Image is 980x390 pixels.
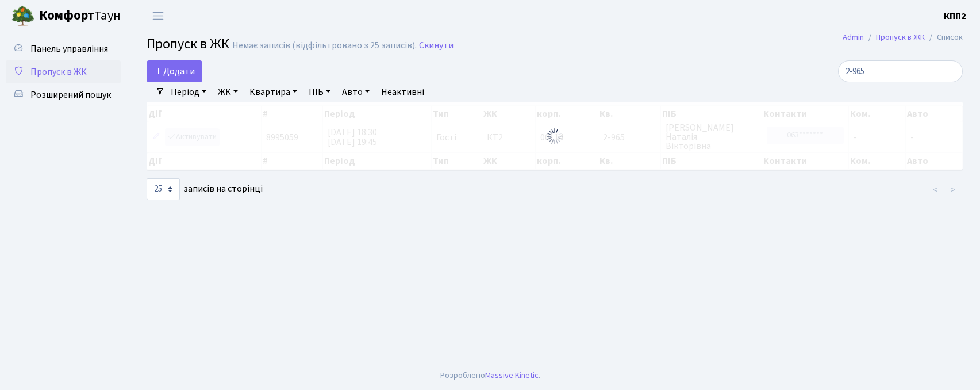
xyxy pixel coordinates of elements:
[147,60,202,82] a: Додати
[144,6,172,25] button: Переключити навігацію
[337,82,374,102] a: Авто
[6,37,121,60] a: Панель управління
[825,25,980,49] nav: breadcrumb
[245,82,302,102] a: Квартира
[876,31,925,43] a: Пропуск в ЖК
[39,6,94,25] b: Комфорт
[39,6,121,26] span: Таун
[30,66,87,78] span: Пропуск в ЖК
[419,40,454,51] a: Скинути
[376,82,429,102] a: Неактивні
[147,34,229,54] span: Пропуск в ЖК
[925,31,963,44] li: Список
[166,82,211,102] a: Період
[6,83,121,106] a: Розширений пошук
[30,43,108,55] span: Панель управління
[838,60,963,82] input: Пошук...
[11,5,34,28] img: logo.png
[6,60,121,83] a: Пропуск в ЖК
[147,178,180,200] select: записів на сторінці
[30,89,111,101] span: Розширений пошук
[944,10,966,22] b: КПП2
[232,40,417,51] div: Немає записів (відфільтровано з 25 записів).
[485,369,539,381] a: Massive Kinetic
[545,127,564,146] img: Обробка...
[440,369,540,382] div: Розроблено .
[304,82,335,102] a: ПІБ
[147,178,263,200] label: записів на сторінці
[213,82,243,102] a: ЖК
[944,9,966,23] a: КПП2
[154,65,195,78] span: Додати
[843,31,864,43] a: Admin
